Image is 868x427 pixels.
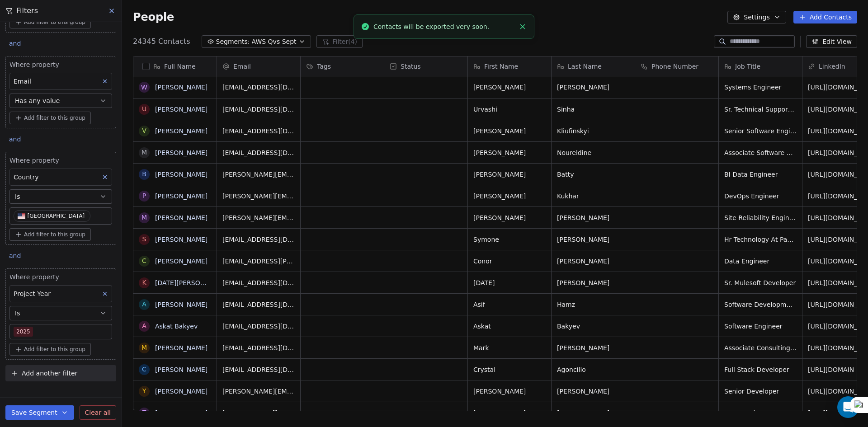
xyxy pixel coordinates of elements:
button: Close toast [517,21,528,33]
span: [EMAIL_ADDRESS][DOMAIN_NAME] [222,343,295,352]
span: [PERSON_NAME] [473,408,546,418]
a: [PERSON_NAME] [155,171,208,178]
div: C [142,256,146,266]
span: [PERSON_NAME][EMAIL_ADDRESS][PERSON_NAME][DOMAIN_NAME] [222,408,295,418]
span: Full Name [164,62,196,71]
span: Associate Software Engineer [724,148,797,157]
div: P [142,191,146,201]
span: [EMAIL_ADDRESS][PERSON_NAME][DOMAIN_NAME] [222,257,295,266]
a: [PERSON_NAME] [155,149,208,156]
span: Sr. Mulesoft Developer [724,278,797,287]
a: [DATE][PERSON_NAME] [155,279,229,286]
div: V [142,126,146,136]
div: Y [142,386,146,396]
div: T [142,408,146,418]
span: AWS Qvs Sept [252,37,297,47]
span: [EMAIL_ADDRESS][DOMAIN_NAME] [222,300,295,309]
span: Urvashi [473,105,546,114]
div: M [142,213,147,222]
div: Job Title [719,56,802,76]
button: Edit View [806,35,857,48]
span: [PERSON_NAME][EMAIL_ADDRESS][PERSON_NAME][DOMAIN_NAME] [222,387,295,396]
a: [PERSON_NAME] [155,409,208,417]
span: [EMAIL_ADDRESS][DOMAIN_NAME] [222,148,295,157]
div: W [141,83,147,92]
button: Settings [727,11,786,23]
span: [PERSON_NAME] [557,83,629,92]
span: [EMAIL_ADDRESS][DOMAIN_NAME] [222,235,295,244]
span: [EMAIL_ADDRESS][DOMAIN_NAME] [222,365,295,374]
a: [PERSON_NAME] [155,84,208,91]
span: Conor [473,257,546,266]
div: Full Name [133,56,217,76]
a: [PERSON_NAME] [155,236,208,243]
span: Senior Developer [724,387,797,396]
a: [PERSON_NAME] [155,214,208,221]
span: [DATE] [473,278,546,287]
span: [PERSON_NAME] [473,148,546,157]
div: S [142,235,146,244]
span: [EMAIL_ADDRESS][DOMAIN_NAME] [222,127,295,136]
a: [PERSON_NAME] [155,344,208,352]
span: Software Development Engineer in Test [724,300,797,309]
a: [PERSON_NAME] [155,366,208,373]
a: [PERSON_NAME] [155,127,208,135]
span: Site Reliability Engineer [724,213,797,222]
span: Full Stack Developer [724,365,797,374]
div: M [142,148,147,157]
button: Filter(4) [316,35,363,48]
span: Software Engineer [724,322,797,331]
div: A [142,300,146,309]
span: Noureldine [557,148,629,157]
span: First Name [484,62,518,71]
span: 24345 Contacts [133,36,190,47]
div: B [142,169,146,179]
button: Add Contacts [793,11,857,23]
span: [PERSON_NAME] [473,213,546,222]
div: U [142,104,146,114]
span: [PERSON_NAME] [557,387,629,396]
span: [PERSON_NAME] [473,83,546,92]
span: Systems Engineer [724,83,797,92]
span: Tags [317,62,331,71]
div: Email [217,56,300,76]
span: Senior Software Engineer [724,127,797,136]
span: Batty [557,170,629,179]
span: [PERSON_NAME] [557,408,629,418]
span: [PERSON_NAME] [557,278,629,287]
span: Data Engineer [724,257,797,266]
div: A [142,321,146,331]
span: Associate Consulting Systems Engineer [724,343,797,352]
div: K [142,278,146,287]
span: Job Title [735,62,760,71]
div: Last Name [552,56,635,76]
span: Status [401,62,421,71]
div: First Name [468,56,551,76]
span: [PERSON_NAME] [557,213,629,222]
span: [PERSON_NAME] [557,235,629,244]
div: Status [384,56,467,76]
span: Asif [473,300,546,309]
span: [PERSON_NAME] [473,387,546,396]
span: [PERSON_NAME] [557,343,629,352]
div: Phone Number [635,56,718,76]
span: BI Data Engineer [724,170,797,179]
span: [PERSON_NAME] [473,127,546,136]
span: Phone Number [651,62,698,71]
span: Askat [473,322,546,331]
span: DevOps Engineer [724,192,797,201]
span: Sr. Technical Support Engineer, Data Cloud [724,105,797,114]
span: Last Name [568,62,602,71]
span: Symone [473,235,546,244]
span: Kliufinskyi [557,127,629,136]
a: [PERSON_NAME] [155,192,208,200]
span: LinkedIn [819,62,845,71]
span: People [133,10,174,24]
div: Tags [301,56,384,76]
div: grid [133,76,217,411]
span: Hamz [557,300,629,309]
span: Kukhar [557,192,629,201]
span: Data Engineer [724,408,797,418]
span: [EMAIL_ADDRESS][DOMAIN_NAME] [222,322,295,331]
a: [PERSON_NAME] [155,106,208,113]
